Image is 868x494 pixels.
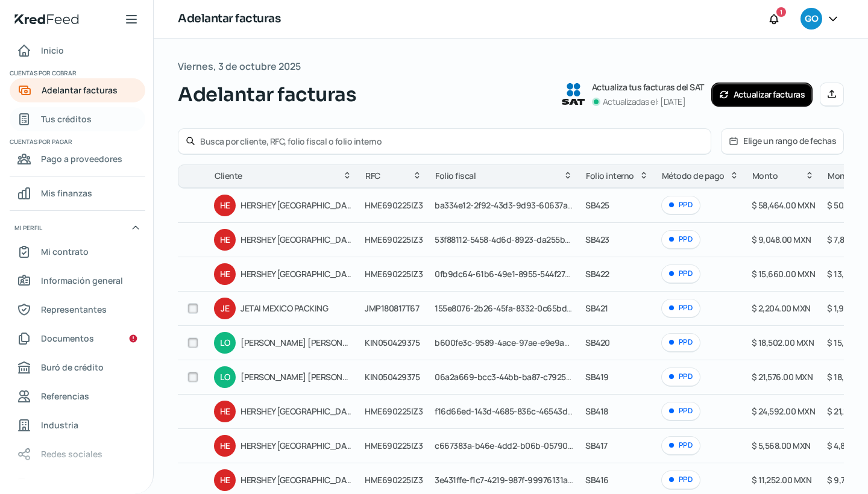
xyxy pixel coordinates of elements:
[10,107,145,131] a: Tus créditos
[215,169,242,183] span: Cliente
[661,436,700,455] div: PPD
[661,230,700,249] div: PPD
[41,475,78,490] span: Colateral
[41,417,78,433] span: Industria
[41,331,94,346] span: Documentos
[178,80,356,109] span: Adelantar facturas
[585,199,609,211] span: SB425
[10,240,145,264] a: Mi contrato
[241,233,353,247] span: HERSHEY [GEOGRAPHIC_DATA]
[752,199,816,211] span: $ 58,464.00 MXN
[214,195,236,216] div: HE
[585,337,610,348] span: SB420
[241,198,353,213] span: HERSHEY [GEOGRAPHIC_DATA]
[752,440,811,451] span: $ 5,568.00 MXN
[41,273,123,288] span: Información general
[10,327,145,351] a: Documentos
[10,136,143,147] span: Cuentas por pagar
[365,268,423,280] span: HME690225IZ3
[10,384,145,408] a: Referencias
[585,371,609,383] span: SB419
[41,360,104,375] span: Buró de crédito
[805,12,818,27] span: GO
[10,355,145,380] a: Buró de crédito
[10,147,145,171] a: Pago a proveedores
[365,199,423,211] span: HME690225IZ3
[241,473,353,487] span: HERSHEY [GEOGRAPHIC_DATA]
[214,469,236,491] div: HE
[435,337,597,348] span: b600fe3c-9589-4ace-97ae-e9e9ad4a0c05
[585,474,609,486] span: SB416
[41,446,102,461] span: Redes sociales
[365,302,419,314] span: JMP180817T67
[41,111,92,127] span: Tus créditos
[42,83,118,98] span: Adelantar facturas
[241,301,353,316] span: JETAI MEXICO PACKING
[435,302,596,314] span: 155e8076-2b26-45fa-8332-0c65bd800064
[661,402,700,421] div: PPD
[178,58,301,75] span: Viernes, 3 de octubre 2025
[365,440,423,451] span: HME690225IZ3
[435,169,476,183] span: Folio fiscal
[752,169,778,183] span: Monto
[178,10,280,28] h1: Adelantar facturas
[662,169,725,183] span: Método de pago
[241,404,353,419] span: HERSHEY [GEOGRAPHIC_DATA]
[41,151,122,166] span: Pago a proveedores
[241,267,353,281] span: HERSHEY [GEOGRAPHIC_DATA]
[592,80,704,95] p: Actualiza tus facturas del SAT
[562,83,585,105] img: SAT logo
[435,199,593,211] span: ba334e12-2f92-43d3-9d93-60637ab27821
[585,405,608,417] span: SB418
[214,298,236,319] div: JE
[435,474,580,486] span: 3e431ffe-f1c7-4219-987f-99976131ad1c
[214,435,236,457] div: HE
[585,234,609,245] span: SB423
[214,401,236,422] div: HE
[200,136,703,147] input: Busca por cliente, RFC, folio fiscal o folio interno
[10,181,145,205] a: Mis finanzas
[752,302,811,314] span: $ 2,204.00 MXN
[41,389,89,404] span: Referencias
[241,439,353,453] span: HERSHEY [GEOGRAPHIC_DATA]
[241,336,353,350] span: [PERSON_NAME] [PERSON_NAME]
[10,78,145,102] a: Adelantar facturas
[661,299,700,317] div: PPD
[722,129,843,154] button: Elige un rango de fechas
[365,405,423,417] span: HME690225IZ3
[10,442,145,466] a: Redes sociales
[752,268,816,280] span: $ 15,660.00 MXN
[711,83,813,107] button: Actualizar facturas
[585,440,608,451] span: SB417
[41,244,89,259] span: Mi contrato
[10,269,145,293] a: Información general
[661,471,700,489] div: PPD
[241,370,353,384] span: [PERSON_NAME] [PERSON_NAME]
[214,263,236,285] div: HE
[752,405,816,417] span: $ 24,592.00 MXN
[10,39,145,63] a: Inicio
[435,440,599,451] span: c667383a-b46e-4dd2-b06b-05790dda743a
[752,234,811,245] span: $ 9,048.00 MXN
[780,7,782,17] span: 1
[365,337,420,348] span: KIN050429375
[365,234,423,245] span: HME690225IZ3
[214,332,236,354] div: LO
[10,298,145,322] a: Representantes
[661,196,700,214] div: PPD
[435,234,592,245] span: 53f88112-5458-4d6d-8923-da255ba1680a
[365,474,423,486] span: HME690225IZ3
[752,371,813,383] span: $ 21,576.00 MXN
[214,366,236,388] div: LO
[41,186,92,201] span: Mis finanzas
[435,405,593,417] span: f16d66ed-143d-4685-836c-46543de7667f
[603,95,686,109] p: Actualizadas el: [DATE]
[365,169,380,183] span: RFC
[661,333,700,352] div: PPD
[586,169,634,183] span: Folio interno
[435,371,598,383] span: 06a2a669-bcc3-44bb-ba87-c79253606df5
[365,371,420,383] span: KIN050429375
[14,222,42,233] span: Mi perfil
[214,229,236,251] div: HE
[41,302,107,317] span: Representantes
